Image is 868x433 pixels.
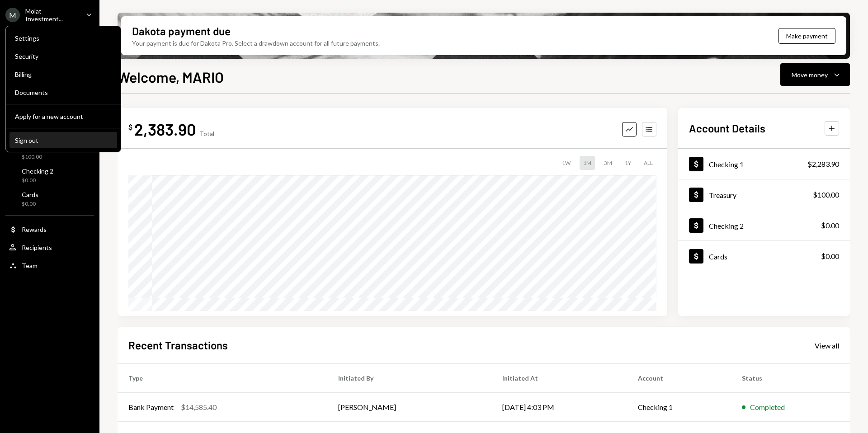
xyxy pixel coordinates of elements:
[689,121,765,136] h2: Account Details
[134,119,196,139] div: 2,383.90
[25,7,79,23] div: Molat Investment...
[9,66,117,82] a: Billing
[778,28,835,44] button: Make payment
[5,239,94,255] a: Recipients
[22,191,38,198] div: Cards
[5,257,94,273] a: Team
[22,244,52,251] div: Recipients
[491,393,627,422] td: [DATE] 4:03 PM
[491,364,627,393] th: Initiated At
[15,52,112,60] div: Security
[9,132,117,149] button: Sign out
[22,262,38,269] div: Team
[678,149,850,179] a: Checking 1$2,283.90
[709,191,736,199] div: Treasury
[621,156,635,170] div: 1Y
[128,338,228,353] h2: Recent Transactions
[750,402,785,413] div: Completed
[9,84,117,100] a: Documents
[709,252,727,261] div: Cards
[128,402,174,413] div: Bank Payment
[5,221,94,237] a: Rewards
[813,189,839,200] div: $100.00
[640,156,656,170] div: ALL
[15,136,112,144] div: Sign out
[15,34,112,42] div: Settings
[199,130,214,137] div: Total
[580,156,595,170] div: 1M
[821,220,839,231] div: $0.00
[22,167,53,175] div: Checking 2
[15,113,112,120] div: Apply for a new account
[118,364,327,393] th: Type
[815,340,839,350] a: View all
[558,156,574,170] div: 1W
[132,38,380,48] div: Your payment is due for Dakota Pro. Select a drawdown account for all future payments.
[5,8,20,22] div: M
[118,68,224,86] h1: Welcome, MARIO
[128,122,132,132] div: $
[327,364,491,393] th: Initiated By
[22,226,47,233] div: Rewards
[9,48,117,64] a: Security
[181,402,217,413] div: $14,585.40
[807,159,839,169] div: $2,283.90
[5,165,94,186] a: Checking 2$0.00
[678,210,850,240] a: Checking 2$0.00
[5,188,94,210] a: Cards$0.00
[678,241,850,271] a: Cards$0.00
[678,179,850,210] a: Treasury$100.00
[132,24,231,38] div: Dakota payment due
[9,30,117,46] a: Settings
[627,364,731,393] th: Account
[780,63,850,86] button: Move money
[792,70,828,80] div: Move money
[821,251,839,262] div: $0.00
[731,364,850,393] th: Status
[15,71,112,78] div: Billing
[627,393,731,422] td: Checking 1
[600,156,616,170] div: 3M
[9,108,117,125] button: Apply for a new account
[327,393,491,422] td: [PERSON_NAME]
[709,221,744,230] div: Checking 2
[815,341,839,350] div: View all
[22,153,47,161] div: $100.00
[22,177,53,184] div: $0.00
[709,160,744,169] div: Checking 1
[15,89,112,96] div: Documents
[22,200,38,208] div: $0.00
